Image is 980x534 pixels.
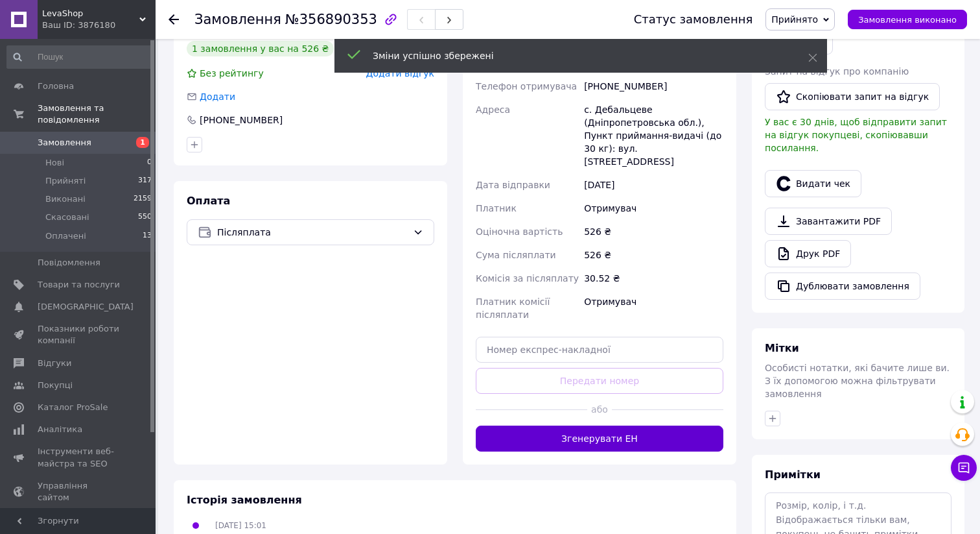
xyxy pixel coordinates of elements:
[765,363,950,399] span: Особисті нотатки, які бачите лише ви. З їх допомогою можна фільтрувати замовлення
[581,75,726,98] div: [PHONE_NUMBER]
[765,240,851,267] a: Друк PDF
[143,230,152,242] span: 13
[476,104,510,115] span: Адреса
[765,342,799,354] span: Мітки
[476,180,550,190] span: Дата відправки
[200,91,235,102] span: Додати
[38,103,156,126] span: Замовлення та повідомлення
[187,195,230,207] span: Оплата
[45,212,89,223] span: Скасовані
[38,323,120,346] span: Показники роботи компанії
[765,273,920,300] button: Дублювати замовлення
[373,49,776,62] div: Зміни успішно збережені
[42,8,139,19] span: LevaShop
[138,212,152,223] span: 550
[765,208,892,235] a: Завантажити PDF
[476,203,517,213] span: Платник
[187,41,334,56] div: 1 замовлення у вас на 526 ₴
[476,297,550,320] span: Платник комісії післяплати
[38,257,100,269] span: Повідомлення
[38,380,73,391] span: Покупці
[476,337,723,363] input: Номер експрес-накладної
[765,83,940,110] button: Скопіювати запит на відгук
[200,68,264,79] span: Без рейтингу
[38,402,108,413] span: Каталог ProSale
[765,66,909,77] span: Запит на відгук про компанію
[194,12,281,27] span: Замовлення
[771,14,818,25] span: Прийнято
[38,137,91,149] span: Замовлення
[765,170,861,197] button: Видати чек
[38,358,71,369] span: Відгуки
[765,468,821,481] span: Примітки
[581,243,726,267] div: 526 ₴
[38,301,134,313] span: [DEMOGRAPHIC_DATA]
[147,157,152,169] span: 0
[169,13,179,26] div: Повернутися назад
[587,403,612,416] span: або
[38,279,120,291] span: Товари та послуги
[581,173,726,197] div: [DATE]
[476,81,577,91] span: Телефон отримувача
[134,193,152,205] span: 2159
[476,250,556,260] span: Сума післяплати
[45,175,86,187] span: Прийняті
[136,137,149,148] span: 1
[45,193,86,205] span: Виконані
[285,12,377,27] span: №356890353
[217,225,408,239] span: Післяплата
[198,114,284,127] div: [PHONE_NUMBER]
[138,175,152,187] span: 317
[581,220,726,243] div: 526 ₴
[38,424,82,435] span: Аналітика
[38,446,120,469] span: Інструменти веб-майстра та SEO
[215,521,266,530] span: [DATE] 15:01
[581,197,726,220] div: Отримувач
[187,494,302,506] span: Історія замовлення
[634,13,753,26] div: Статус замовлення
[42,19,156,31] div: Ваш ID: 3876180
[366,68,434,79] span: Додати відгук
[38,80,74,92] span: Головна
[848,10,967,29] button: Замовлення виконано
[581,98,726,173] div: с. Дебальцеве (Дніпропетровська обл.), Пункт приймання-видачі (до 30 кг): вул. [STREET_ADDRESS]
[858,15,957,25] span: Замовлення виконано
[476,226,563,237] span: Оціночна вартість
[6,45,153,69] input: Пошук
[581,290,726,326] div: Отримувач
[38,480,120,504] span: Управління сайтом
[476,426,723,452] button: Згенерувати ЕН
[45,157,64,169] span: Нові
[581,267,726,290] div: 30.52 ₴
[765,117,947,153] span: У вас є 30 днів, щоб відправити запит на відгук покупцеві, скопіювавши посилання.
[476,273,579,284] span: Комісія за післяплату
[45,230,86,242] span: Оплачені
[951,455,977,481] button: Чат з покупцем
